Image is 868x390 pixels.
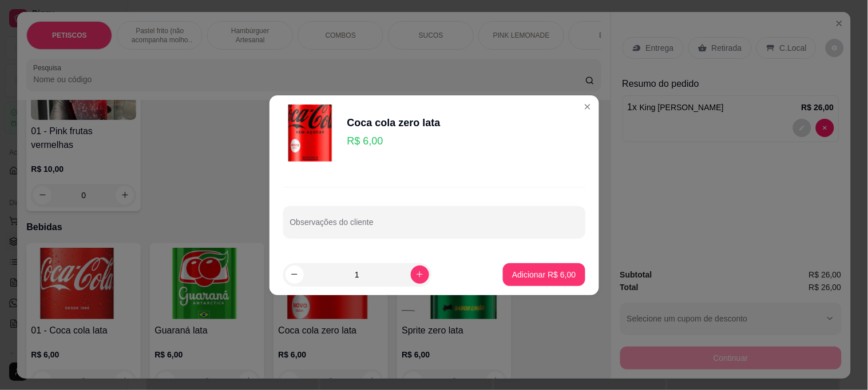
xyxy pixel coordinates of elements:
button: decrease-product-quantity [286,266,304,284]
div: Coca cola zero lata [347,115,441,131]
img: product-image [283,104,340,162]
button: Close [578,98,597,116]
button: increase-product-quantity [411,266,429,284]
p: Adicionar R$ 6,00 [512,269,576,280]
p: R$ 6,00 [347,133,441,149]
button: Adicionar R$ 6,00 [503,263,585,286]
input: Observações do cliente [290,221,578,232]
